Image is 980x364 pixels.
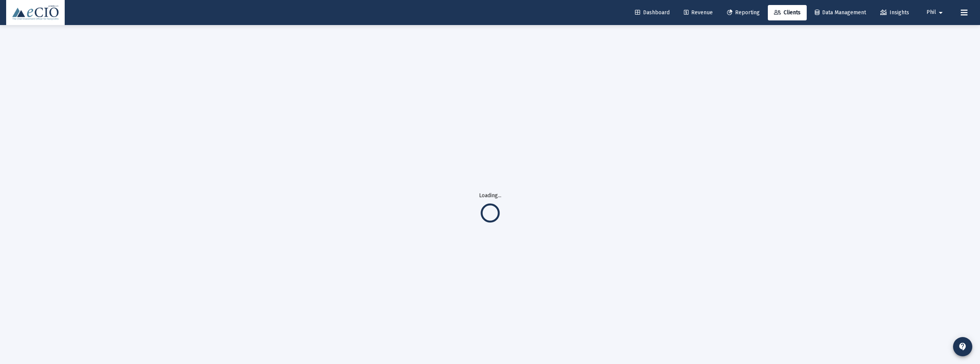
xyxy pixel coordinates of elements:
span: Dashboard [635,9,670,16]
a: Data Management [809,5,872,20]
span: Reporting [727,9,760,16]
span: Insights [880,9,909,16]
span: Clients [774,9,801,16]
a: Reporting [721,5,766,20]
mat-icon: arrow_drop_down [936,5,945,20]
a: Clients [768,5,807,20]
mat-icon: contact_support [958,342,967,351]
button: Phil [917,5,955,20]
span: Data Management [815,9,866,16]
img: Dashboard [12,5,59,20]
a: Insights [874,5,915,20]
a: Revenue [678,5,719,20]
span: Revenue [684,9,713,16]
a: Dashboard [629,5,676,20]
span: Phil [926,9,936,16]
